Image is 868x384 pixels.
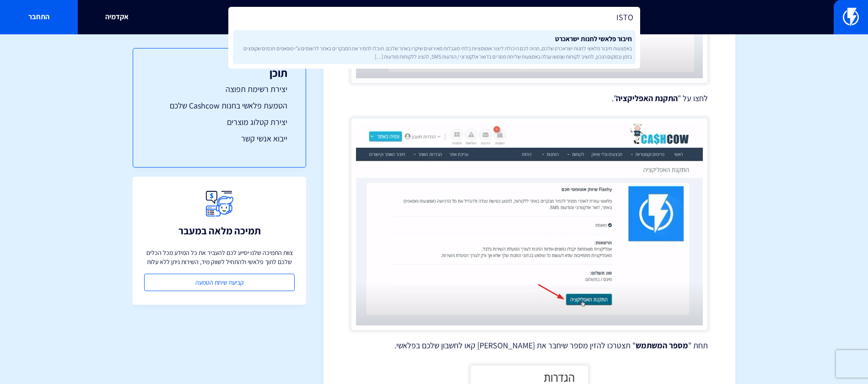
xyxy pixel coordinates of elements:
[151,116,287,128] a: יצירת קטלוג מוצרים
[237,44,632,60] span: באמצעות חיבור פלאשי לחנות ישראכרט שלכם, תהיה לכם היכולת ליצור אוטומציות בלתי מוגבלות מאירועים שיק...
[616,93,678,103] strong: התקנת האפליקציה
[151,100,287,112] a: הטמעת פלאשי בחנות Cashcow שלכם
[151,83,287,95] a: יצירת רשימת תפוצה
[144,248,295,266] p: צוות התמיכה שלנו יסייע לכם להעביר את כל המידע מכל הכלים שלכם לתוך פלאשי ולהתחיל לשווק מיד, השירות...
[636,340,688,351] strong: מספר המשתמש
[351,340,708,352] p: תחת " " תצטרכו להזין מספר שיחבר את [PERSON_NAME] קאו לחשבון שלכם בפלאשי.
[351,92,708,104] p: לחצו על " ".
[151,67,287,79] h3: תוכן
[178,225,261,236] h3: תמיכה מלאה במעבר
[144,274,295,291] a: קביעת שיחת הטמעה
[233,30,636,64] a: חיבור פלאשי לחנות ישראכרטבאמצעות חיבור פלאשי לחנות ישראכרט שלכם, תהיה לכם היכולת ליצור אוטומציות ...
[151,133,287,145] a: ייבוא אנשי קשר
[228,7,640,28] input: חיפוש מהיר...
